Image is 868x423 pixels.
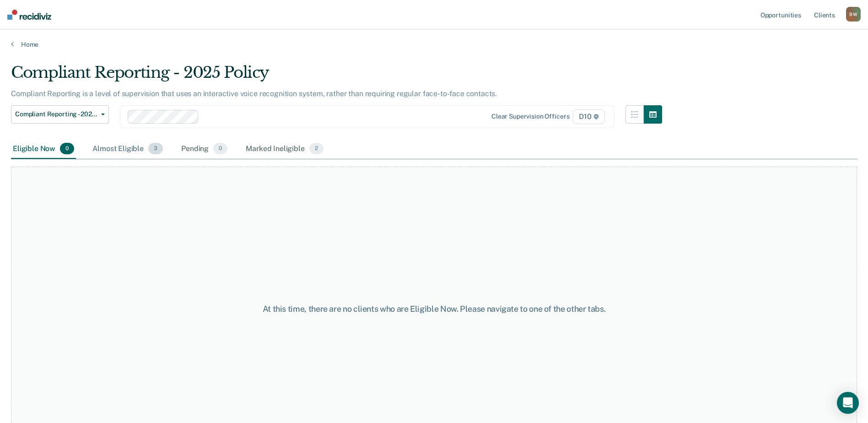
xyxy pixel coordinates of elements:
div: B W [846,7,861,22]
span: 0 [213,143,227,155]
div: Almost Eligible3 [91,139,165,159]
button: Compliant Reporting - 2025 Policy [11,105,109,124]
span: 3 [148,143,163,155]
div: Clear supervision officers [491,113,569,120]
span: 2 [309,143,323,155]
span: Compliant Reporting - 2025 Policy [15,110,97,118]
div: Open Intercom Messenger [837,392,859,414]
span: 0 [60,143,74,155]
div: At this time, there are no clients who are Eligible Now. Please navigate to one of the other tabs. [223,304,646,314]
span: D10 [573,109,604,124]
button: BW [846,7,861,22]
div: Eligible Now0 [11,139,76,159]
p: Compliant Reporting is a level of supervision that uses an interactive voice recognition system, ... [11,89,497,98]
div: Pending0 [179,139,229,159]
a: Home [11,40,857,49]
div: Compliant Reporting - 2025 Policy [11,63,662,89]
img: Recidiviz [7,10,51,20]
div: Marked Ineligible2 [244,139,325,159]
